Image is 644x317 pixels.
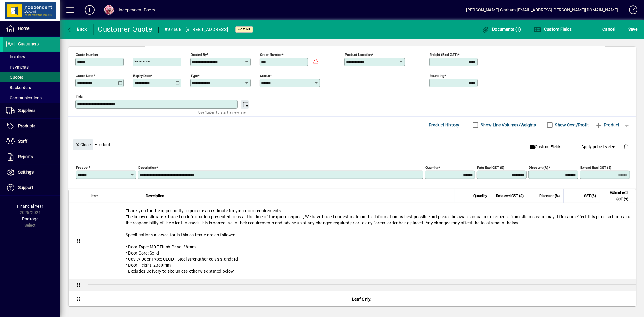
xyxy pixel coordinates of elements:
[18,154,33,159] span: Reports
[3,82,60,93] a: Backorders
[73,139,93,150] button: Close
[3,134,60,149] a: Staff
[18,185,33,190] span: Support
[76,165,88,169] mat-label: Product
[18,123,35,128] span: Products
[76,52,98,56] mat-label: Quote number
[3,180,60,195] a: Support
[534,27,572,32] span: Custom Fields
[627,24,639,35] button: Save
[628,24,638,34] span: ave
[628,27,631,32] span: S
[466,5,618,15] div: [PERSON_NAME] Graham [EMAIL_ADDRESS][PERSON_NAME][DOMAIN_NAME]
[119,5,155,15] div: Independent Doors
[6,85,31,90] span: Backorders
[539,193,560,199] span: Discount (%)
[473,193,487,199] span: Quantity
[67,27,87,32] span: Back
[88,203,636,279] div: Thank you for the opportunity to provide an estimate for your door requirements. The below estima...
[482,27,521,32] span: Documents (1)
[6,54,25,59] span: Invoices
[146,193,164,199] span: Description
[80,5,99,15] button: Add
[345,52,372,56] mat-label: Product location
[6,65,29,69] span: Payments
[18,108,35,113] span: Suppliers
[238,27,251,31] span: Active
[18,26,29,31] span: Home
[3,165,60,180] a: Settings
[430,52,458,56] mat-label: Freight (excl GST)
[429,120,460,130] span: Product History
[3,52,60,62] a: Invoices
[165,25,228,34] div: #97605 - [STREET_ADDRESS]
[3,62,60,72] a: Payments
[68,133,636,155] div: Product
[579,141,619,152] button: Apply price level
[527,141,564,152] button: Custom Fields
[595,120,620,130] span: Product
[60,24,94,35] app-page-header-button: Back
[88,291,636,307] div: Leaf Only:
[75,140,91,150] span: Close
[529,165,548,169] mat-label: Discount (%)
[6,75,23,80] span: Quotes
[18,170,34,175] span: Settings
[426,120,462,130] button: Product History
[580,165,611,169] mat-label: Extend excl GST ($)
[98,24,152,34] div: Customer Quote
[592,120,623,130] button: Product
[65,24,88,35] button: Back
[76,94,83,99] mat-label: Title
[260,52,282,56] mat-label: Order number
[3,72,60,82] a: Quotes
[138,165,156,169] mat-label: Description
[554,122,589,128] label: Show Cost/Profit
[477,165,504,169] mat-label: Rate excl GST ($)
[604,189,628,203] span: Extend excl GST ($)
[6,95,42,100] span: Communications
[134,59,150,63] mat-label: Reference
[76,73,93,78] mat-label: Quote date
[624,1,636,21] a: Knowledge Base
[3,119,60,134] a: Products
[3,103,60,118] a: Suppliers
[480,122,536,128] label: Show Line Volumes/Weights
[480,24,523,35] button: Documents (1)
[3,149,60,165] a: Reports
[91,193,99,199] span: Item
[22,216,38,221] span: Package
[601,24,617,35] button: Cancel
[133,73,151,78] mat-label: Expiry date
[530,144,562,150] span: Custom Fields
[603,24,616,34] span: Cancel
[71,142,95,147] app-page-header-button: Close
[3,21,60,36] a: Home
[260,73,270,78] mat-label: Status
[191,73,198,78] mat-label: Type
[619,144,633,149] app-page-header-button: Delete
[496,193,524,199] span: Rate excl GST ($)
[619,139,633,154] button: Delete
[584,193,596,199] span: GST ($)
[425,165,438,169] mat-label: Quantity
[430,73,444,78] mat-label: Rounding
[18,139,27,144] span: Staff
[532,24,573,35] button: Custom Fields
[191,52,207,56] mat-label: Quoted by
[99,5,119,15] button: Profile
[198,109,246,116] mat-hint: Use 'Enter' to start a new line
[17,204,43,209] span: Financial Year
[3,93,60,103] a: Communications
[582,144,617,150] span: Apply price level
[18,41,39,46] span: Customers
